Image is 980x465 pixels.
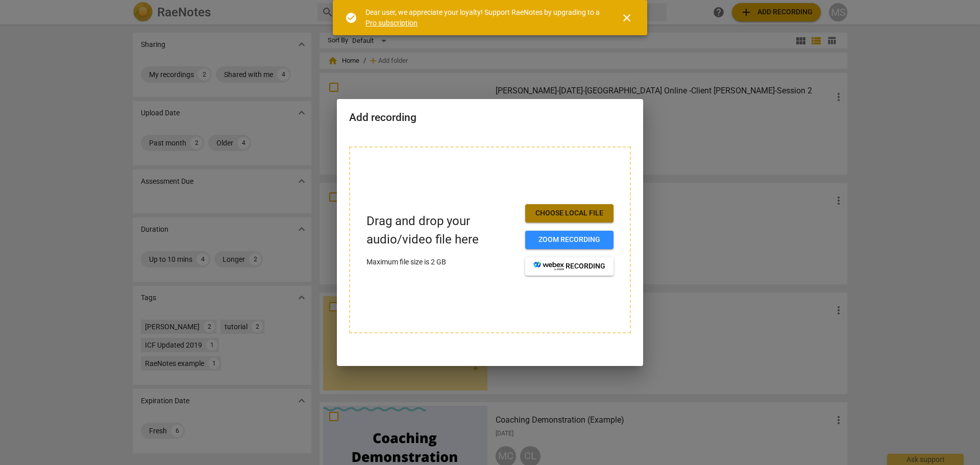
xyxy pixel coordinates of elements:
button: Choose local file [525,204,614,223]
span: Choose local file [533,208,605,218]
button: Close [615,6,639,30]
button: Zoom recording [525,231,614,249]
span: check_circle [345,12,357,24]
p: Drag and drop your audio/video file here [366,212,517,248]
p: Maximum file size is 2 GB [366,257,517,267]
a: Pro subscription [365,19,418,27]
h2: Add recording [349,111,631,124]
span: Zoom recording [533,235,605,245]
button: recording [525,257,614,276]
span: close [621,12,633,24]
div: Dear user, we appreciate your loyalty! Support RaeNotes by upgrading to a [365,7,602,28]
span: recording [533,261,605,272]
